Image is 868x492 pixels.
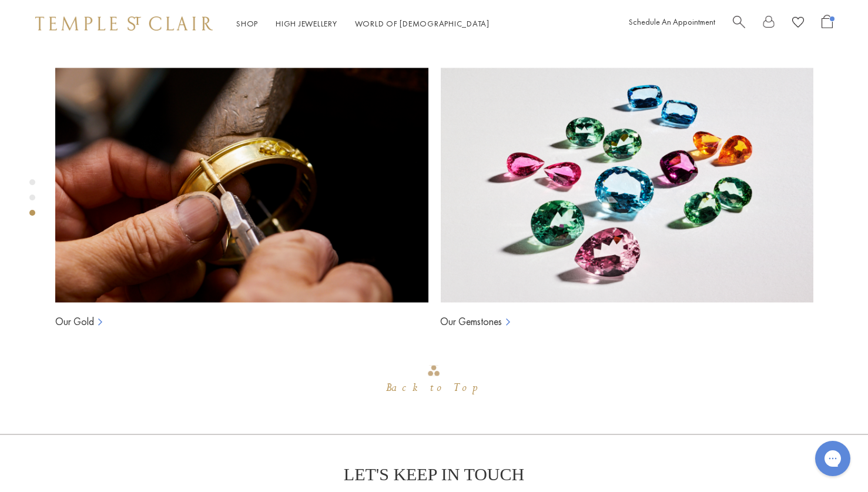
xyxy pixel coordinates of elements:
div: Product gallery navigation [29,176,35,225]
img: Ball Chains [55,68,428,303]
div: Go to top [386,364,481,399]
a: High JewelleryHigh Jewellery [276,18,337,29]
a: Open Shopping Bag [822,15,833,33]
p: LET'S KEEP IN TOUCH [344,464,524,484]
img: Ball Chains [440,68,813,303]
a: ShopShop [236,18,258,29]
a: Our Gold [55,314,94,329]
a: Schedule An Appointment [629,16,715,27]
nav: Main navigation [236,16,490,31]
a: Our Gemstones [440,314,502,329]
a: World of [DEMOGRAPHIC_DATA]World of [DEMOGRAPHIC_DATA] [355,18,490,29]
iframe: Gorgias live chat messenger [809,437,856,480]
div: Back to Top [386,377,481,399]
a: Search [733,15,745,33]
a: View Wishlist [792,15,804,33]
img: Temple St. Clair [35,16,213,31]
